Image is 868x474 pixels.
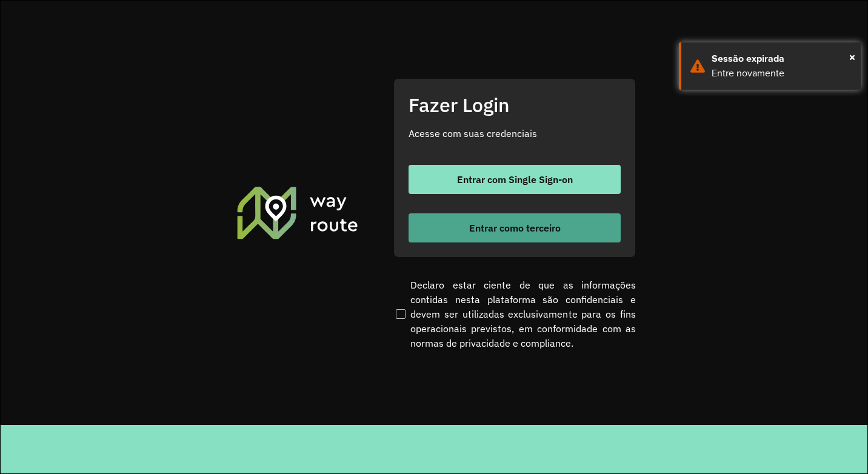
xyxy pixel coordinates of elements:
[393,278,636,350] label: Declaro estar ciente de que as informações contidas nesta plataforma são confidenciais e devem se...
[849,48,855,66] button: Close
[469,223,561,233] span: Entrar como terceiro
[712,66,852,81] div: Entre novamente
[409,93,621,116] h2: Fazer Login
[409,165,621,194] button: button
[409,213,621,242] button: button
[235,185,360,241] img: Roteirizador AmbevTech
[457,175,573,184] span: Entrar com Single Sign-on
[849,48,855,66] span: ×
[409,126,621,141] p: Acesse com suas credenciais
[712,52,852,66] div: Sessão expirada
